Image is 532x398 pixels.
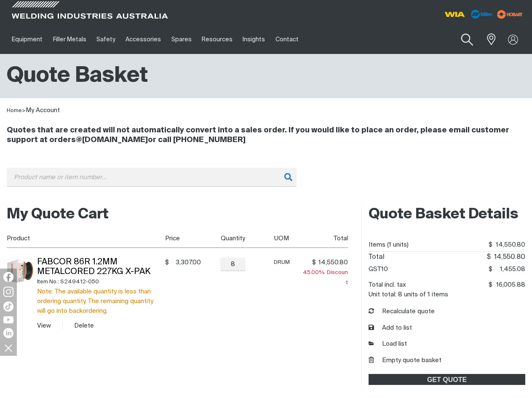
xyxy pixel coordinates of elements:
a: @[DOMAIN_NAME] [76,136,148,144]
span: 14,550.80 [491,252,525,263]
button: Add to list [369,323,412,333]
span: GET QUOTE [369,374,524,385]
div: Product or group for quick order [7,168,525,199]
dt: Total incl. tax [369,279,406,291]
a: Home [7,108,22,113]
span: 14,550.80 [492,239,525,251]
th: Total [299,229,348,248]
span: 45.00% [303,270,327,275]
a: Accessories [120,25,166,54]
img: Fabcor 86R 1.2mm Metalcored 227KG X-Pak [7,258,34,285]
span: Discount [303,270,348,285]
nav: Main [7,25,396,54]
img: miller [495,8,525,21]
th: Price [162,229,201,248]
h2: Quote Basket Details [369,205,525,224]
h4: Quotes that are created will not automatically convert into a sales order. If you would like to p... [7,126,525,145]
a: Fabcor 86R 1.2mm Metalcored 227KG X-Pak [37,258,150,276]
span: 3,307.00 [171,258,201,267]
span: $ [489,266,492,272]
span: 1,455.08 [492,263,525,276]
a: Resources [197,25,238,54]
span: 14,550.80 [318,258,348,267]
button: Recalculate quote [369,307,435,317]
span: $ [487,254,491,261]
span: $ [489,282,492,288]
input: Product name or item number... [442,30,481,49]
img: Instagram [3,287,13,297]
a: Filler Metals [48,25,91,54]
span: $ [312,258,316,267]
button: Delete Fabcor 86R 1.2mm Metalcored 227KG X-Pak [74,321,94,331]
a: Contact [270,25,304,54]
dt: Unit total: 8 units of 1 items [369,291,448,298]
th: Quantity [201,229,262,248]
span: $ [489,242,492,248]
img: hide socials [1,341,16,355]
input: Product name or item number... [7,168,297,187]
th: UOM [262,229,299,248]
h2: My Quote Cart [7,205,348,224]
div: DRUM [265,258,299,267]
img: YouTube [3,316,13,323]
a: Insights [238,25,270,54]
img: TikTok [3,301,13,312]
th: Product [7,229,162,248]
div: Item No.: S249412-050 [37,277,162,287]
a: Safety [91,25,120,54]
a: View Fabcor 86R 1.2mm Metalcored 227KG X-Pak [37,323,51,329]
span: $ [165,258,169,267]
div: Note: The available quantity is less than ordering quantity. The remaining quantity will go into ... [37,287,162,316]
h1: Quote Basket [7,62,148,90]
dt: Total [369,252,385,263]
img: LinkedIn [3,328,13,338]
a: Equipment [7,25,48,54]
dt: Items (1 units) [369,239,409,251]
button: Search products [450,28,484,52]
a: GET QUOTE [369,374,525,385]
a: Spares [166,25,197,54]
img: Facebook [3,272,13,282]
span: 16,005.88 [492,279,525,291]
span: > [22,108,26,113]
a: My Account [26,107,60,113]
dt: GST10 [369,263,388,276]
a: Load list [369,339,407,349]
button: Empty quote basket [369,356,441,366]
